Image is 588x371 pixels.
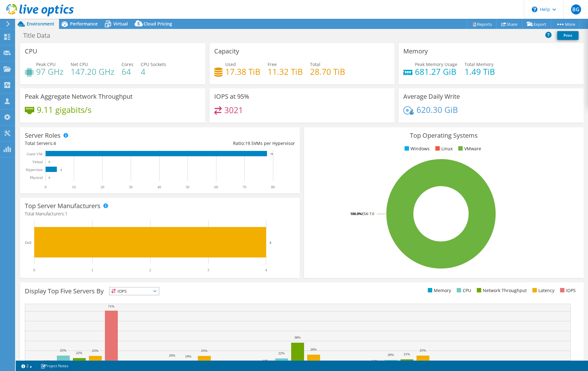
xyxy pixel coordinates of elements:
text: 25% [201,349,207,352]
h4: 28.70 TiB [310,68,345,75]
text: Hypervisor [26,168,43,172]
text: 22% [76,351,82,355]
text: 21% [404,352,410,356]
h4: 97 GHz [36,68,63,75]
span: CPU Sockets [141,61,166,67]
text: 22% [278,351,285,355]
text: 0 [45,185,46,189]
tspan: 100.0% [350,211,362,216]
h4: 620.30 GiB [416,106,458,113]
text: 25% [60,348,66,352]
h4: 147.20 GHz [71,68,114,75]
text: 20% [388,353,394,357]
h4: Total Manufacturers: [25,210,295,217]
text: 70 [242,185,246,189]
span: 19.5 [245,140,254,146]
text: 80 [271,185,275,189]
li: IOPS [558,287,576,294]
span: BG [571,4,581,14]
div: Total Servers: [25,140,160,147]
text: 4 [265,268,267,272]
span: Virtual [113,21,128,27]
span: Used [225,61,236,67]
text: 4 [60,168,62,171]
h4: 3021 [224,107,243,114]
text: 0 [49,160,50,163]
text: 30 [129,185,133,189]
h3: Memory [403,48,428,55]
text: 19% [185,354,191,358]
text: 0 [33,268,35,272]
text: Dell [25,241,31,245]
span: 1 [65,211,68,217]
text: Physical [30,175,43,180]
li: VMware [457,145,481,152]
li: Linux [434,145,453,152]
li: Memory [426,287,451,294]
a: Share [497,19,522,29]
span: Free [268,61,277,67]
text: 38% [294,335,301,339]
text: Virtual [32,160,43,164]
span: Net CPU [71,61,88,67]
text: 40 [157,185,161,189]
text: 10 [72,185,76,189]
h3: Top Operating Systems [309,132,579,139]
text: 14% [372,359,378,363]
a: 2 [17,362,36,370]
h3: Top Server Manufacturers [25,202,101,209]
h3: Capacity [214,48,239,55]
span: IOPS [110,287,159,295]
span: Peak CPU [36,61,56,67]
text: 78 [270,152,273,156]
text: 25% [420,348,426,352]
text: 14% [262,359,269,363]
h4: 11.32 TiB [268,68,303,75]
text: 4 [269,241,271,244]
h4: 17.38 TiB [225,68,260,75]
text: 25% [92,349,98,352]
span: Cores [122,61,133,67]
h3: Peak Aggregate Network Throughput [25,93,133,100]
div: Ratio: VMs per Hypervisor [160,140,295,147]
h4: 4 [141,68,166,75]
text: 20% [169,353,175,357]
span: Cloud Pricing [144,21,172,27]
a: Print [557,31,579,40]
span: Environment [27,21,54,27]
span: 4 [53,140,56,146]
h4: 1.49 TiB [465,68,495,75]
li: CPU [455,287,471,294]
h3: CPU [25,48,37,55]
a: More [551,19,580,29]
h4: 681.27 GiB [415,68,457,75]
a: Project Notes [36,362,73,370]
span: Peak Memory Usage [415,61,457,67]
text: 3 [207,268,209,272]
span: Performance [70,21,98,27]
h3: Average Daily Write [403,93,460,100]
text: 1 [91,268,93,272]
tspan: ESXi 7.0 [362,211,374,216]
text: 20 [101,185,104,189]
text: 50 [186,185,189,189]
h4: 9.11 gigabits/s [37,106,91,113]
h4: 64 [122,68,133,75]
li: Windows [403,145,430,152]
text: 2 [149,268,151,272]
a: Export [522,19,551,29]
text: 26% [310,347,317,351]
text: 0 [49,176,50,179]
svg: \n [532,7,537,12]
h1: Title Data [20,32,60,39]
span: Total [310,61,320,67]
h3: IOPS at 95% [214,93,249,100]
li: Network Throughput [475,287,527,294]
text: 71% [108,304,114,308]
a: Reports [467,19,497,29]
text: 60 [214,185,218,189]
span: Total Memory [465,61,493,67]
li: Latency [531,287,554,294]
text: 14% [44,359,50,363]
h3: Server Roles [25,132,61,139]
